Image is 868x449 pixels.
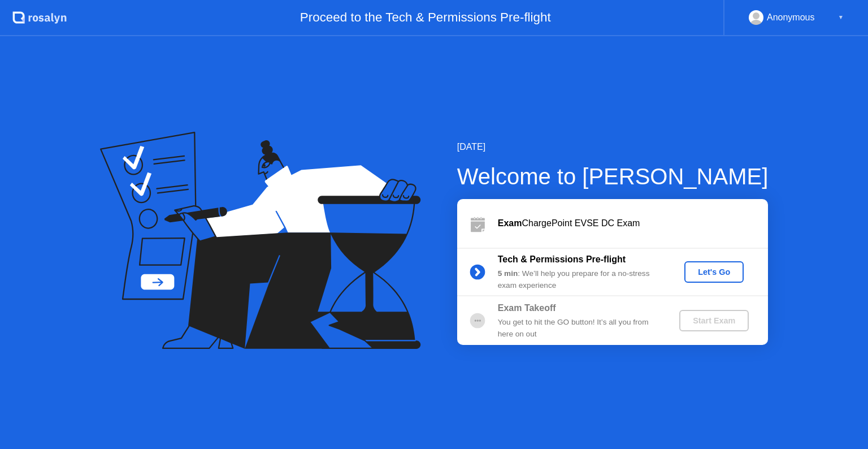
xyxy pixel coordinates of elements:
div: Anonymous [767,10,815,25]
div: You get to hit the GO button! It’s all you from here on out [498,317,661,340]
b: Exam [498,218,522,228]
b: Tech & Permissions Pre-flight [498,254,626,264]
div: : We’ll help you prepare for a no-stress exam experience [498,268,661,291]
button: Start Exam [679,310,749,331]
div: ▼ [838,10,844,25]
div: Welcome to [PERSON_NAME] [457,159,769,193]
b: Exam Takeoff [498,303,556,313]
div: [DATE] [457,140,769,154]
div: ChargePoint EVSE DC Exam [498,217,768,230]
div: Let's Go [689,267,739,277]
button: Let's Go [684,261,744,283]
b: 5 min [498,269,518,278]
div: Start Exam [684,316,744,325]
